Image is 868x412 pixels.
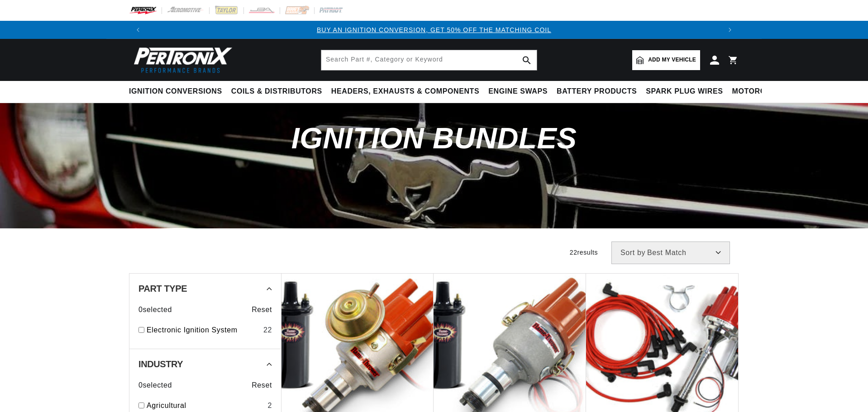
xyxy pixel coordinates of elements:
[646,87,723,96] span: Spark Plug Wires
[106,21,762,39] slideshow-component: Translation missing: en.sections.announcements.announcement_bar
[648,56,696,64] span: Add my vehicle
[147,324,260,336] a: Electronic Ignition System
[570,249,598,256] span: 22 results
[138,304,172,316] span: 0 selected
[267,400,272,412] div: 2
[129,87,222,96] span: Ignition Conversions
[138,284,187,293] span: Part Type
[641,81,727,102] summary: Spark Plug Wires
[732,87,786,96] span: Motorcycle
[252,304,272,316] span: Reset
[147,25,721,35] div: 1 of 3
[231,87,322,96] span: Coils & Distributors
[129,81,227,102] summary: Ignition Conversions
[291,122,577,155] span: Ignition Bundles
[138,360,183,369] span: Industry
[147,400,264,412] a: Agricultural
[488,87,548,96] span: Engine Swaps
[620,249,645,256] span: Sort by
[331,87,479,96] span: Headers, Exhausts & Components
[321,50,537,70] input: Search Part #, Category or Keyword
[227,81,327,102] summary: Coils & Distributors
[632,50,700,70] a: Add my vehicle
[611,242,730,264] select: Sort by
[263,324,272,336] div: 22
[721,21,739,39] button: Translation missing: en.sections.announcements.next_announcement
[138,379,172,391] span: 0 selected
[147,25,721,35] div: Announcement
[129,21,147,39] button: Translation missing: en.sections.announcements.previous_announcement
[252,379,272,391] span: Reset
[728,81,791,102] summary: Motorcycle
[327,81,484,102] summary: Headers, Exhausts & Components
[557,87,637,96] span: Battery Products
[517,50,537,70] button: search button
[129,44,233,76] img: Pertronix
[552,81,641,102] summary: Battery Products
[317,26,551,33] a: BUY AN IGNITION CONVERSION, GET 50% OFF THE MATCHING COIL
[484,81,552,102] summary: Engine Swaps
